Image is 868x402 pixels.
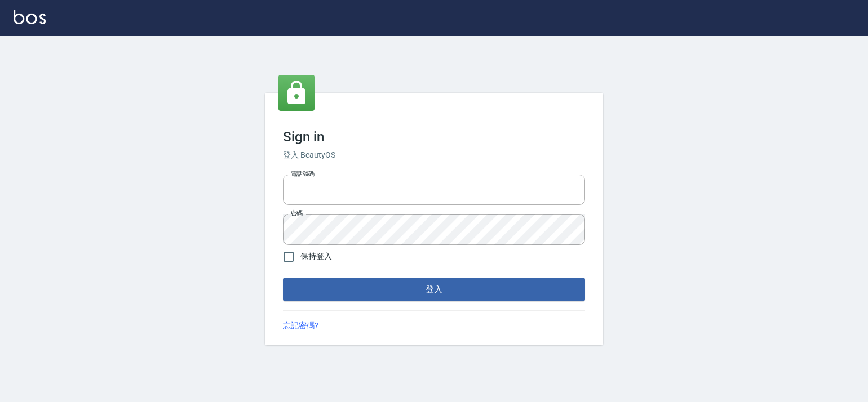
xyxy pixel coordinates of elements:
img: Logo [14,10,46,24]
label: 密碼 [291,209,303,217]
h3: Sign in [283,129,585,145]
a: 忘記密碼? [283,320,318,332]
label: 電話號碼 [291,169,315,178]
button: 登入 [283,278,585,301]
span: 保持登入 [300,251,332,262]
h6: 登入 BeautyOS [283,149,585,161]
